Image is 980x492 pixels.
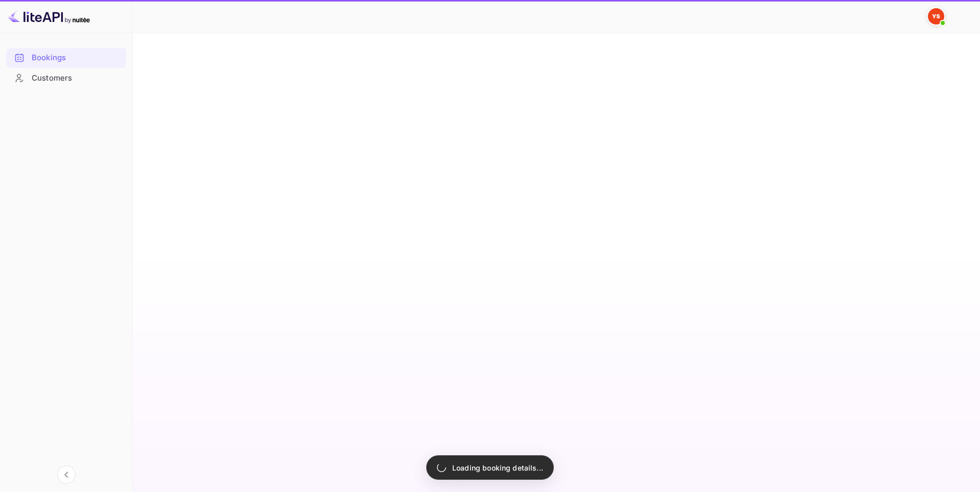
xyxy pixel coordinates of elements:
button: Collapse navigation [57,465,76,484]
div: Customers [32,72,121,84]
div: Bookings [32,52,121,64]
img: LiteAPI logo [8,8,90,24]
a: Bookings [6,48,126,67]
a: Customers [6,68,126,87]
img: Yandex Support [928,8,944,24]
div: Bookings [6,48,126,68]
p: Loading booking details... [452,462,543,473]
div: Customers [6,68,126,88]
